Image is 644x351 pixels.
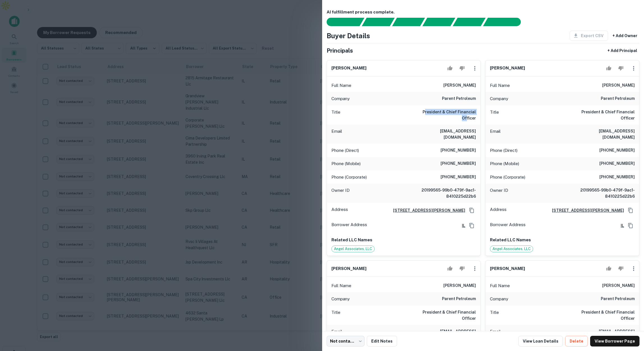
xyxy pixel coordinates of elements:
[367,336,397,346] button: Edit Notes
[331,309,340,321] p: Title
[490,82,510,89] p: Full Name
[604,63,614,74] button: Accept
[605,46,640,56] button: + Add Principal
[327,9,640,15] h6: AI fulfillment process complete.
[490,160,519,167] p: Phone (Mobile)
[327,31,370,41] h4: Buyer Details
[547,207,624,213] a: [STREET_ADDRESS][PERSON_NAME]
[602,82,635,89] h6: [PERSON_NAME]
[518,336,563,346] a: View Loan Details
[490,237,635,243] p: Related LLC Names
[445,263,455,274] button: Accept
[567,128,635,140] h6: [EMAIL_ADDRESS][DOMAIN_NAME]
[409,187,476,199] h6: 20199565-99b0-479f-9ac1-8410225d22b6
[453,18,485,26] div: Principals found, still searching for contact information. This may take time...
[409,328,476,341] h6: [EMAIL_ADDRESS][DOMAIN_NAME]
[610,31,640,41] button: + Add Owner
[602,282,635,289] h6: [PERSON_NAME]
[389,207,465,213] a: [STREET_ADDRESS][PERSON_NAME]
[490,282,510,289] p: Full Name
[441,160,476,167] h6: [PHONE_NUMBER]
[599,160,635,167] h6: [PHONE_NUMBER]
[567,328,635,341] h6: [EMAIL_ADDRESS][DOMAIN_NAME]
[332,246,374,252] span: Angel Associates, LLC
[442,296,476,302] h6: parent petroleum
[392,18,425,26] div: Documents found, AI parsing details...
[443,82,476,89] h6: [PERSON_NAME]
[490,265,525,272] h6: [PERSON_NAME]
[457,222,465,229] a: IL
[616,63,626,74] button: Reject
[331,328,342,341] p: Email
[483,18,528,26] div: AI fulfillment process complete.
[490,296,508,302] p: Company
[626,221,635,230] button: Copy Address
[422,18,455,26] div: Principals found, AI now looking for contact information...
[331,282,351,289] p: Full Name
[567,109,635,121] h6: President & Chief Financial Officer
[490,246,533,252] span: Angel Associates, LLC
[490,187,508,199] p: Owner ID
[490,206,507,215] p: Address
[441,147,476,154] h6: [PHONE_NUMBER]
[327,336,365,346] div: Not contacted
[409,128,476,140] h6: [EMAIL_ADDRESS][DOMAIN_NAME]
[331,109,340,121] p: Title
[331,95,350,102] p: Company
[457,63,467,74] button: Reject
[331,187,350,199] p: Owner ID
[490,147,517,154] p: Phone (Direct)
[590,336,640,346] a: View Borrower Page
[327,46,353,55] h5: Principals
[409,309,476,321] h6: President & Chief Financial Officer
[320,18,362,26] div: Sending borrower request to AI...
[441,174,476,181] h6: [PHONE_NUMBER]
[331,82,351,89] p: Full Name
[565,336,588,346] button: Delete
[331,221,367,230] p: Borrower Address
[442,95,476,102] h6: parent petroleum
[445,63,455,74] button: Accept
[490,221,526,230] p: Borrower Address
[490,328,501,341] p: Email
[601,95,635,102] h6: parent petroleum
[331,160,361,167] p: Phone (Mobile)
[331,237,476,243] p: Related LLC Names
[490,128,501,140] p: Email
[331,65,366,71] h6: [PERSON_NAME]
[467,221,476,230] button: Copy Address
[331,174,367,181] p: Phone (Corporate)
[567,187,635,199] h6: 20199565-99b0-479f-9ac1-8410225d22b6
[616,222,624,229] a: IL
[490,109,499,121] p: Title
[467,206,476,215] button: Copy Address
[601,296,635,302] h6: parent petroleum
[490,95,508,102] p: Company
[490,65,525,71] h6: [PERSON_NAME]
[331,147,359,154] p: Phone (Direct)
[443,282,476,289] h6: [PERSON_NAME]
[616,263,626,274] button: Reject
[331,206,348,215] p: Address
[490,174,525,181] p: Phone (Corporate)
[616,288,644,315] iframe: Chat Widget
[331,296,350,302] p: Company
[490,309,499,321] p: Title
[362,18,395,26] div: Your request is received and processing...
[626,206,635,215] button: Copy Address
[604,263,614,274] button: Accept
[331,128,342,140] p: Email
[599,147,635,154] h6: [PHONE_NUMBER]
[599,174,635,181] h6: [PHONE_NUMBER]
[567,309,635,321] h6: President & Chief Financial Officer
[457,263,467,274] button: Reject
[409,109,476,121] h6: President & Chief Financial Officer
[331,265,366,272] h6: [PERSON_NAME]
